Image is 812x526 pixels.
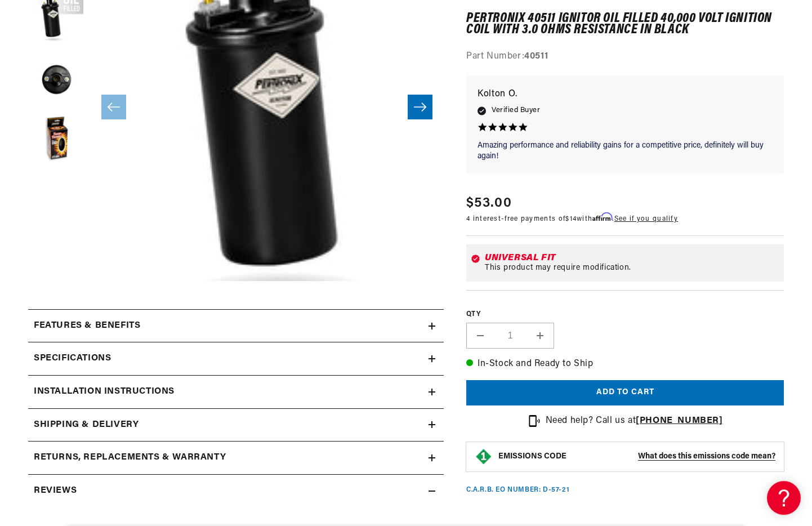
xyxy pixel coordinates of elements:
[466,357,784,372] p: In-Stock and Ready to Ship
[466,486,569,496] p: C.A.R.B. EO Number: D-57-21
[101,95,126,119] button: Slide left
[638,453,775,461] strong: What does this emissions code mean?
[34,319,140,333] h2: Features & Benefits
[475,448,493,466] img: Emissions code
[28,342,444,375] summary: Specifications
[34,451,226,465] h2: Returns, Replacements & Warranty
[466,310,784,319] label: QTY
[34,418,139,433] h2: Shipping & Delivery
[28,113,84,170] button: Load image 4 in gallery view
[466,193,512,213] span: $53.00
[498,453,566,461] strong: EMISSIONS CODE
[478,140,773,162] p: Amazing performance and reliability gains for a competitive price, definitely will buy again!
[614,216,678,222] a: See if you qualify - Learn more about Affirm Financing (opens in modal)
[28,409,444,442] summary: Shipping & Delivery
[478,87,773,102] p: Kolton O.
[466,13,784,36] h1: PerTronix 40511 Ignitor Oil Filled 40,000 Volt Ignition Coil with 3.0 Ohms Resistance in Black
[408,95,432,119] button: Slide right
[485,264,779,273] div: This product may require modification.
[636,416,722,425] a: [PHONE_NUMBER]
[28,51,84,108] button: Load image 3 in gallery view
[592,213,612,221] span: Affirm
[466,213,678,224] p: 4 interest-free payments of with .
[565,216,577,222] span: $14
[498,452,775,462] button: EMISSIONS CODEWhat does this emissions code mean?
[466,380,784,405] button: Add to cart
[524,52,548,61] strong: 40511
[28,475,444,507] summary: Reviews
[34,484,77,498] h2: Reviews
[466,50,784,65] div: Part Number:
[492,105,540,117] span: Verified Buyer
[34,385,175,399] h2: Installation instructions
[485,253,779,262] div: Universal Fit
[28,442,444,474] summary: Returns, Replacements & Warranty
[28,376,444,408] summary: Installation instructions
[546,414,723,429] p: Need help? Call us at
[28,310,444,342] summary: Features & Benefits
[34,351,111,366] h2: Specifications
